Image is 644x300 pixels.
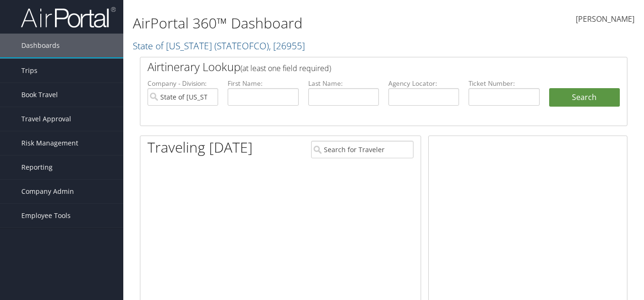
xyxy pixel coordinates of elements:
label: Company - Division: [147,79,218,88]
span: Reporting [21,155,53,179]
span: [PERSON_NAME] [576,14,635,24]
a: [PERSON_NAME] [576,5,635,34]
span: (at least one field required) [240,63,331,73]
label: Ticket Number: [469,79,539,88]
label: Agency Locator: [388,79,459,88]
span: Dashboards [21,34,60,57]
h1: AirPortal 360™ Dashboard [133,13,467,33]
span: Risk Management [21,131,78,155]
span: Book Travel [21,83,58,107]
h2: Airtinerary Lookup [147,59,580,75]
span: , [ 26955 ] [269,39,305,52]
span: Company Admin [21,180,74,203]
img: airportal-logo.png [21,6,116,28]
label: First Name: [228,79,298,88]
span: Employee Tools [21,204,71,227]
span: Trips [21,59,37,82]
label: Last Name: [308,79,379,88]
input: Search for Traveler [311,141,414,158]
span: ( STATEOFCO ) [214,39,269,52]
h1: Traveling [DATE] [147,137,253,157]
a: State of [US_STATE] [133,39,305,52]
button: Search [549,88,620,107]
span: Travel Approval [21,107,71,131]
